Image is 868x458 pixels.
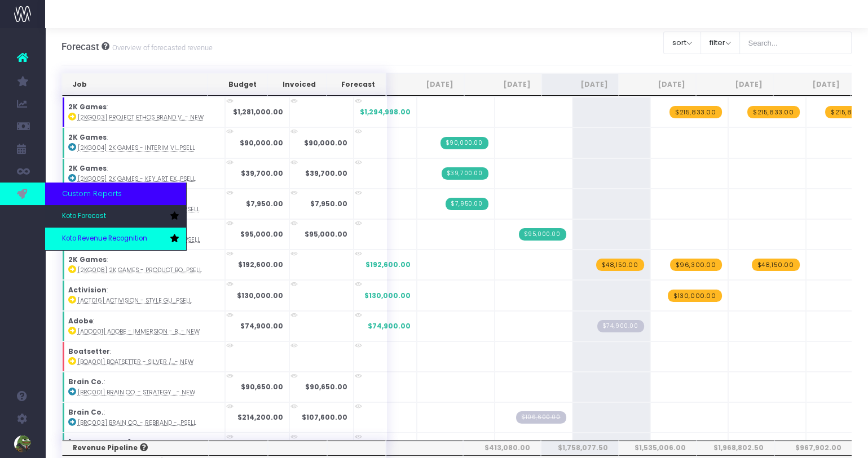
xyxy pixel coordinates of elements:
th: Invoiced [267,73,327,96]
small: Overview of forecasted revenue [109,41,213,52]
span: Streamtime Invoice: 916 – 2K Games - Deck Design Support [446,198,488,210]
span: $74,900.00 [368,321,411,331]
strong: $90,000.00 [304,138,347,148]
td: : [62,402,225,433]
span: wayahead Revenue Forecast Item [668,290,722,302]
strong: 2K Games [68,132,107,142]
th: Budget [208,73,267,96]
td: : [62,341,225,372]
strong: $95,000.00 [305,229,347,239]
abbr: [BRC001] Brain Co. - Strategy - Brand - New [78,388,195,397]
strong: $214,200.00 [237,412,283,422]
span: $1,294,998.00 [360,107,411,117]
th: $1,968,802.50 [697,441,774,455]
span: $130,000.00 [364,291,411,301]
strong: Brain Co. [68,407,104,417]
abbr: [ACT016] Activision - Style Guide and Icon Explore - Brand - Upsell [78,296,192,305]
td: : [62,311,225,341]
abbr: [ADO001] Adobe - Immersion - Brand - New [78,327,200,336]
td: : [62,250,225,280]
abbr: [2KG005] 2K Games - Key Art Explore - Brand - Upsell [78,175,196,183]
abbr: [2KG003] Project Ethos Brand V2 - Brand - New [78,113,204,122]
abbr: [2KG008] 2k Games - Product Book - Digital - Upsell [78,266,202,274]
th: Oct 25: activate to sort column ascending [541,73,619,96]
span: wayahead Revenue Forecast Item [670,259,722,271]
strong: $90,000.00 [240,138,283,148]
th: $1,758,077.50 [541,441,619,455]
span: Streamtime Invoice: 905 – 2K Games - Interim Visual [440,137,488,149]
span: wayahead Revenue Forecast Item [752,259,800,271]
strong: $130,000.00 [237,291,283,300]
strong: 2K Games [68,255,107,264]
a: Koto Revenue Recognition [45,228,186,250]
th: $967,902.00 [774,441,852,455]
th: Revenue Pipeline [62,441,209,455]
abbr: [BOA001] Boatsetter - SILVER / GOLD / PLATINUM Brand - Brand - New [78,358,193,366]
input: Search... [739,32,852,54]
abbr: [BRC003] Brain Co. - Rebrand - Brand - Upsell [78,419,196,427]
strong: $7,950.00 [246,199,283,208]
a: Koto Forecast [45,205,186,228]
th: Nov 25: activate to sort column ascending [619,73,696,96]
td: : [62,97,225,127]
th: Jan 26: activate to sort column ascending [773,73,851,96]
span: Custom Reports [62,188,122,199]
span: Streamtime Draft Invoice: null – [ADO001] Adobe - Immersion - Brand - New [597,320,644,332]
abbr: [2KG004] 2K Games - Interim Visual - Brand - Upsell [78,144,195,152]
th: Sep 25: activate to sort column ascending [464,73,541,96]
th: Aug 25: activate to sort column ascending [386,73,464,96]
strong: Adobe [68,316,93,326]
strong: 2K Games [68,163,107,173]
strong: Activision [68,285,107,295]
span: Streamtime Draft Invoice: null – [BRC003] Brain Co. - Rebrand - Brand - Upsell [516,411,566,424]
span: Forecast [61,41,99,52]
strong: Brain Co. [68,377,104,386]
td: : [62,127,225,158]
span: wayahead Revenue Forecast Item [747,106,800,118]
strong: $39,700.00 [241,168,283,178]
strong: $39,700.00 [305,168,347,178]
strong: $90,650.00 [305,382,347,392]
strong: $7,950.00 [310,199,347,208]
strong: Boatsetter [68,346,110,356]
span: Koto Revenue Recognition [62,234,147,244]
button: filter [700,32,740,54]
th: $413,080.00 [463,441,541,455]
strong: $74,900.00 [240,321,283,331]
td: : [62,158,225,189]
td: : [62,372,225,402]
strong: $107,600.00 [302,412,347,422]
strong: $95,000.00 [240,229,283,239]
strong: $90,650.00 [241,382,283,392]
strong: $192,600.00 [238,260,283,269]
span: Streamtime Invoice: 909 – 2K Games - Key Art [442,167,488,180]
span: Koto Forecast [62,211,106,221]
td: : [62,280,225,310]
strong: 2K Games [68,102,107,112]
span: Streamtime Invoice: 922 – 2K Games - Persona Assets [519,228,566,241]
th: Job: activate to sort column ascending [62,73,208,96]
span: $192,600.00 [365,260,411,270]
span: wayahead Revenue Forecast Item [596,259,644,271]
th: $1,535,006.00 [619,441,697,455]
span: wayahead Revenue Forecast Item [669,106,722,118]
button: sort [663,32,701,54]
img: images/default_profile_image.png [14,435,31,452]
strong: [PERSON_NAME] [68,438,131,447]
th: Dec 25: activate to sort column ascending [696,73,773,96]
th: Forecast [327,73,386,96]
strong: $1,281,000.00 [233,107,283,117]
